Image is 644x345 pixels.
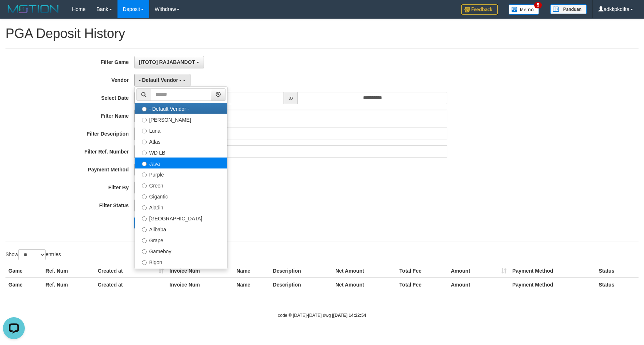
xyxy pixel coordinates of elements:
[142,260,147,265] input: Bigon
[142,172,147,177] input: Purple
[135,114,227,125] label: [PERSON_NAME]
[135,103,227,114] label: - Default Vendor -
[596,264,639,278] th: Status
[135,125,227,136] label: Luna
[135,223,227,234] label: Alibaba
[142,249,147,254] input: Gameboy
[135,179,227,190] label: Green
[135,158,227,168] label: Java
[142,227,147,232] input: Alibaba
[550,4,587,14] img: panduan.png
[234,278,270,291] th: Name
[332,278,396,291] th: Net Amount
[135,212,227,223] label: [GEOGRAPHIC_DATA]
[333,313,366,318] strong: [DATE] 14:22:54
[135,256,227,267] label: Bigon
[135,136,227,147] label: Atlas
[509,4,539,15] img: Button%20Memo.svg
[270,278,332,291] th: Description
[5,26,639,41] h1: PGA Deposit History
[139,59,195,65] span: [ITOTO] RAJABANDOT
[142,118,147,122] input: [PERSON_NAME]
[5,249,61,260] label: Show entries
[270,264,332,278] th: Description
[5,278,43,291] th: Game
[135,201,227,212] label: Aladin
[278,313,366,318] small: code © [DATE]-[DATE] dwg |
[142,205,147,210] input: Aladin
[135,168,227,179] label: Purple
[139,77,181,83] span: - Default Vendor -
[142,151,147,155] input: WD LB
[18,249,46,260] select: Showentries
[142,183,147,188] input: Green
[135,234,227,245] label: Grape
[397,264,448,278] th: Total Fee
[448,278,509,291] th: Amount
[142,107,147,111] input: - Default Vendor -
[135,190,227,201] label: Gigantic
[142,140,147,144] input: Atlas
[135,267,227,278] label: Allstar
[284,92,298,104] span: to
[135,245,227,256] label: Gameboy
[534,2,542,8] span: 5
[95,264,167,278] th: Created at
[95,278,167,291] th: Created at
[134,74,190,86] button: - Default Vendor -
[135,147,227,158] label: WD LB
[5,264,43,278] th: Game
[167,278,234,291] th: Invoice Num
[43,278,95,291] th: Ref. Num
[142,194,147,199] input: Gigantic
[596,278,639,291] th: Status
[332,264,396,278] th: Net Amount
[448,264,509,278] th: Amount
[3,3,25,25] button: Open LiveChat chat widget
[461,4,498,15] img: Feedback.jpg
[234,264,270,278] th: Name
[134,56,204,68] button: [ITOTO] RAJABANDOT
[43,264,95,278] th: Ref. Num
[509,264,596,278] th: Payment Method
[142,129,147,133] input: Luna
[142,216,147,221] input: [GEOGRAPHIC_DATA]
[142,238,147,243] input: Grape
[5,4,61,15] img: MOTION_logo.png
[509,278,596,291] th: Payment Method
[397,278,448,291] th: Total Fee
[142,162,147,166] input: Java
[167,264,234,278] th: Invoice Num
